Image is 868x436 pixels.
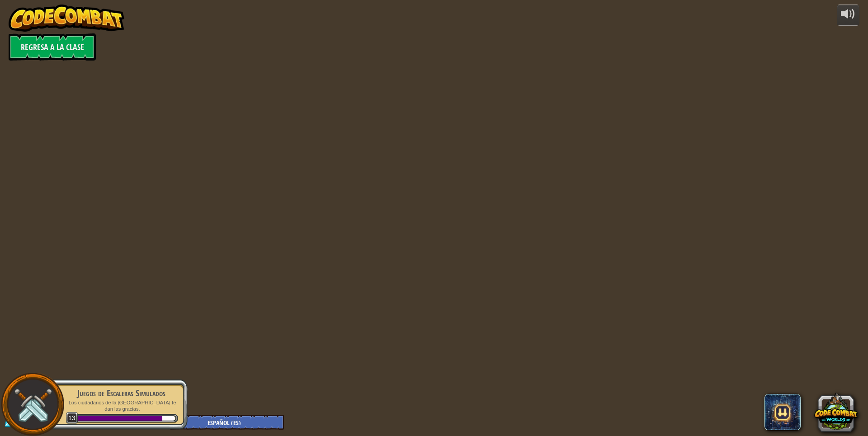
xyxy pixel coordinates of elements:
[9,33,96,61] a: Regresa a la clase
[837,5,859,26] button: Ajustar volúmen
[9,5,124,32] img: CodeCombat - Learn how to code by playing a game
[64,399,178,413] p: Los ciudadanos de la [GEOGRAPHIC_DATA] te dan las gracias.
[66,412,78,424] span: 13
[64,387,178,399] div: Juegos de Escaleras Simulados
[12,384,53,425] img: swords.png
